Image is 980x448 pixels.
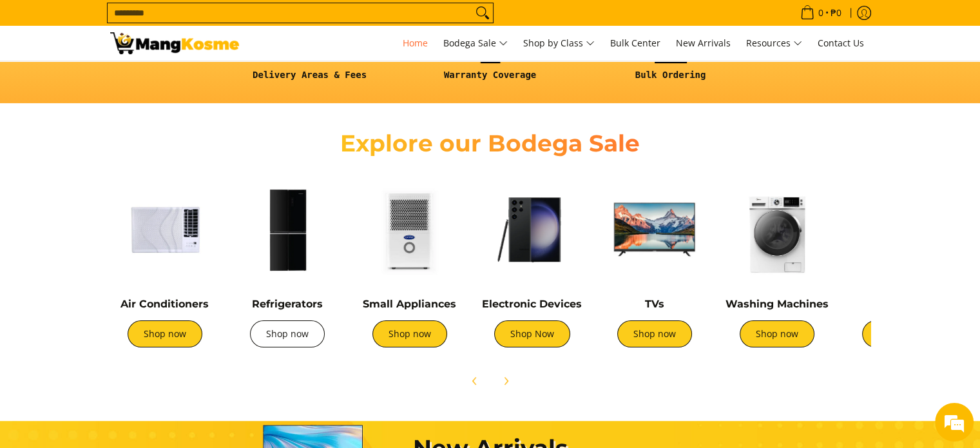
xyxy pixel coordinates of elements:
a: Contact Us [811,26,870,61]
span: Resources [746,35,802,52]
img: Washing Machines [722,175,832,284]
span: 0 [816,8,825,17]
img: Small Appliances [355,175,465,284]
a: Home [396,26,434,61]
button: Search [472,3,493,23]
img: Refrigerators [233,175,342,284]
a: Small Appliances [363,298,456,310]
a: Shop now [128,320,202,347]
a: Air Conditioners [120,298,209,310]
nav: Main Menu [252,26,870,61]
span: Bodega Sale [443,35,508,52]
img: Air Conditioners [110,175,220,284]
h2: Explore our Bodega Sale [303,129,677,158]
a: Electronic Devices [482,298,582,310]
span: Bulk Center [610,37,660,49]
img: Electronic Devices [477,175,587,284]
a: Refrigerators [252,298,323,310]
a: Shop now [862,320,937,347]
a: Shop now [250,320,325,347]
img: TVs [600,175,709,284]
button: Previous [461,367,489,395]
img: Mang Kosme: Your Home Appliances Warehouse Sale Partner! [110,32,239,54]
a: Shop now [740,320,814,347]
img: Cookers [845,175,954,284]
a: Washing Machines [725,298,829,310]
a: Shop now [372,320,447,347]
a: Bulk Center [604,26,667,61]
span: Home [403,37,428,49]
span: Shop by Class [523,35,595,52]
span: New Arrivals [676,37,731,49]
button: Next [492,367,520,395]
span: Contact Us [818,37,864,49]
a: TVs [645,298,664,310]
a: Shop by Class [517,26,601,61]
a: Resources [740,26,809,61]
a: Shop now [617,320,692,347]
span: ₱0 [829,8,843,17]
a: Bodega Sale [437,26,514,61]
a: New Arrivals [669,26,737,61]
a: Shop Now [494,320,570,347]
span: • [796,6,845,20]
